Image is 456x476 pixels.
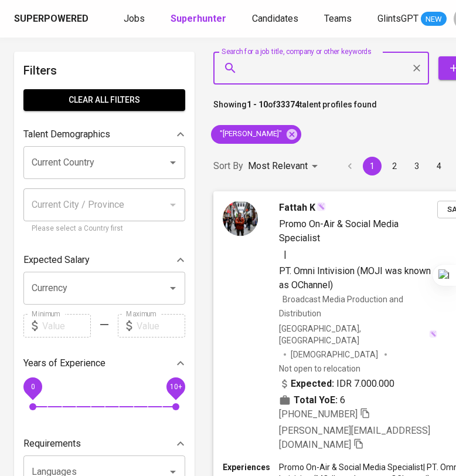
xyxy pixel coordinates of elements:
[279,201,315,215] span: Fattah K
[385,157,404,175] button: Go to page 2
[248,156,322,177] div: Most Relevant
[279,323,437,346] div: [GEOGRAPHIC_DATA], [GEOGRAPHIC_DATA]
[324,12,354,26] a: Teams
[213,159,243,173] p: Sort By
[284,248,287,262] span: |
[23,432,185,455] div: Requirements
[279,363,360,374] p: Not open to relocation
[377,13,418,24] span: GlintsGPT
[124,13,145,24] span: Jobs
[291,349,380,360] span: [DEMOGRAPHIC_DATA]
[23,356,106,370] p: Years of Experience
[23,127,110,141] p: Talent Demographics
[421,13,447,25] span: NEW
[340,393,345,407] span: 6
[377,12,447,26] a: GlintsGPT NEW
[276,100,300,109] b: 33374
[171,13,226,24] b: Superhunter
[165,154,181,171] button: Open
[409,60,425,76] button: Clear
[294,393,338,407] b: Total YoE:
[23,123,185,146] div: Talent Demographics
[279,295,403,318] span: Broadcast Media Production and Distribution
[23,437,81,451] p: Requirements
[165,280,181,296] button: Open
[171,12,229,26] a: Superhunter
[429,330,437,338] img: magic_wand.svg
[407,157,426,175] button: Go to page 3
[14,12,89,26] div: Superpowered
[213,99,377,120] p: Showing of talent profiles found
[169,383,182,391] span: 10+
[14,12,91,26] a: Superpowered
[211,125,301,144] div: "[PERSON_NAME]"
[33,93,176,107] span: Clear All filters
[324,13,352,24] span: Teams
[223,461,279,473] p: Experiences
[23,248,185,272] div: Expected Salary
[23,253,90,267] p: Expected Salary
[124,12,147,26] a: Jobs
[32,223,177,235] p: Please select a Country first
[291,377,334,391] b: Expected:
[279,218,399,244] span: Promo On-Air & Social Media Specialist
[279,377,394,391] div: IDR 7.000.000
[247,100,268,109] b: 1 - 10
[363,157,382,175] button: page 1
[23,89,185,111] button: Clear All filters
[252,12,301,26] a: Candidates
[279,425,430,450] span: [PERSON_NAME][EMAIL_ADDRESS][DOMAIN_NAME]
[248,159,308,173] p: Most Relevant
[211,129,289,140] span: "[PERSON_NAME]"
[23,352,185,375] div: Years of Experience
[279,265,431,291] span: PT. Omni Intivision (MOJI was known as OChannel)
[223,201,258,236] img: 8bc17efa408b1dc7c1152ed442fd0efd.jpg
[252,13,298,24] span: Candidates
[279,409,358,420] span: [PHONE_NUMBER]
[23,61,185,80] h6: Filters
[430,157,448,175] button: Go to page 4
[137,314,185,337] input: Value
[30,383,35,391] span: 0
[42,314,91,337] input: Value
[317,202,326,211] img: magic_wand.svg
